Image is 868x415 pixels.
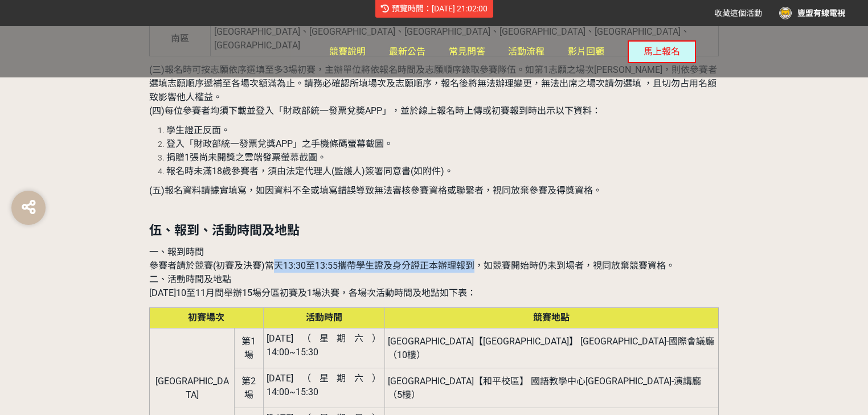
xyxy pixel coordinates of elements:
span: 報名時未滿18歲參賽者，須由法定代理人(監護人)簽署同意書(如附件)。 [166,166,453,176]
span: 第2場 [241,376,256,400]
span: (五)報名資料請據實填寫，如因資料不全或填寫錯誤導致無法審核參賽資格或聯繫者，視同放棄參賽及得獎資格。 [149,185,602,196]
span: 二、活動時間及地點 [149,274,231,285]
span: [DATE]（星期六） 14:00~15:30 [267,333,381,358]
span: [GEOGRAPHIC_DATA]【[GEOGRAPHIC_DATA]】 [GEOGRAPHIC_DATA]-國際會議廳（10樓） [388,336,714,360]
span: 收藏這個活動 [714,9,762,18]
span: 第1場 [241,336,256,360]
span: 活動流程 [508,46,544,57]
span: 預覽時間：[DATE] 21:02:00 [392,4,488,13]
span: 影片回顧 [568,46,604,57]
span: (四)每位參賽者均須下載並登入「財政部統一發票兌奬APP」，並於線上報名時上傳或初賽報到時出示以下資料： [149,105,601,116]
span: 一、報到時間 [149,246,204,257]
button: 馬上報名 [628,40,696,63]
span: [GEOGRAPHIC_DATA] [155,376,229,400]
a: 競賽說明 [329,26,366,77]
span: 最新公告 [389,46,425,57]
span: 活動時間 [306,312,342,323]
span: 競賽地點 [533,312,570,323]
a: 最新公告 [389,26,425,77]
span: 競賽說明 [329,46,366,57]
span: 捐贈1張尚未開獎之雲端發票螢幕截圖。 [166,152,326,163]
span: 初賽場次 [188,312,224,323]
span: 常見問答 [449,46,485,57]
span: 登入「財政部統一發票兌獎APP」之手機條碼螢幕截圖。 [166,138,393,149]
a: 常見問答 [449,26,485,77]
span: [DATE]10至11月間舉辦15場分區初賽及1場決賽，各場次活動時間及地點如下表： [149,287,476,298]
strong: 伍、報到、活動時間及地點 [149,223,300,237]
a: 活動流程 [508,26,544,77]
span: [GEOGRAPHIC_DATA]【和平校區】 國語教學中心[GEOGRAPHIC_DATA]-演講廳（5樓） [388,376,701,400]
span: 馬上報名 [644,46,680,57]
a: 影片回顧 [568,26,604,77]
span: 學生證正反面。 [166,125,230,135]
span: [DATE]（星期六） 14:00~15:30 [267,373,381,397]
span: 參賽者請於競賽(初賽及決賽)當天13:30至13:55攜帶學生證及身分證正本辦理報到，如競賽開始時仍未到場者，視同放棄競賽資格。 [149,260,675,271]
span: (三)報名時可按志願依序選填至多3場初賽，主辦單位將依報名時間及志願順序錄取參賽隊伍。如第1志願之場次[PERSON_NAME]，則依參賽者選填志願順序遞補至各場次額滿為止。請務必確認所填場次及... [149,64,717,102]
